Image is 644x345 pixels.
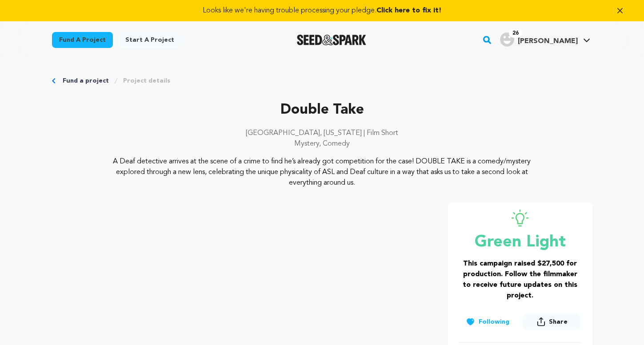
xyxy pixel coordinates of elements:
[500,32,578,47] div: Aimee D.'s Profile
[523,313,581,330] button: Share
[459,258,582,301] h3: This campaign raised $27,500 for production. Follow the filmmaker to receive future updates on th...
[63,76,109,85] a: Fund a project
[118,32,181,48] a: Start a project
[549,317,568,326] span: Share
[123,76,170,85] a: Project details
[459,314,516,330] button: Following
[106,156,538,188] p: A Deaf detective arrives at the scene of a crime to find he’s already got competition for the cas...
[11,5,633,16] a: Looks like we're having trouble processing your pledge.Click here to fix it!
[509,29,522,38] span: 26
[523,313,581,333] span: Share
[297,35,367,45] img: Seed&Spark Logo Dark Mode
[52,76,592,85] div: Breadcrumb
[376,7,441,14] span: Click here to fix it!
[500,32,514,47] img: user.png
[52,128,592,139] p: [GEOGRAPHIC_DATA], [US_STATE] | Film Short
[459,234,582,251] p: Green Light
[52,99,592,121] p: Double Take
[498,31,592,47] a: Aimee D.'s Profile
[52,32,113,48] a: Fund a project
[52,139,592,149] p: Mystery, Comedy
[518,38,578,45] span: [PERSON_NAME]
[498,31,592,49] span: Aimee D.'s Profile
[297,35,367,45] a: Seed&Spark Homepage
